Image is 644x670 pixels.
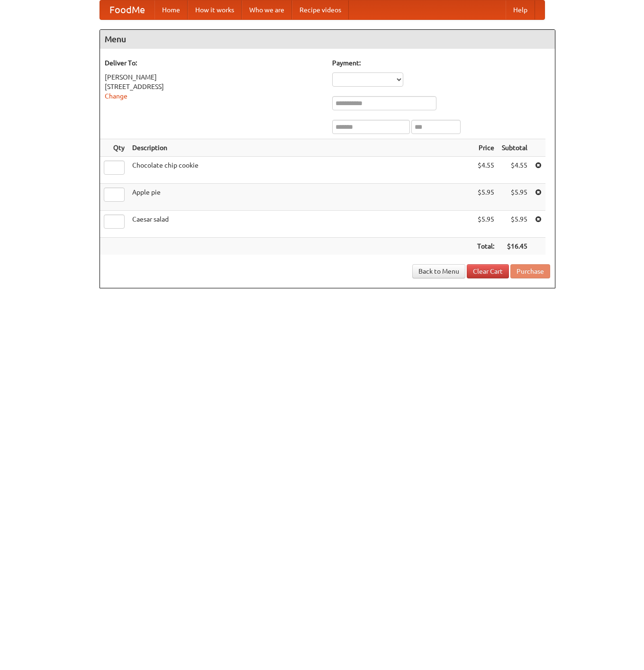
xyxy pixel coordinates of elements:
[332,58,550,68] h5: Payment:
[412,264,465,278] a: Back to Menu
[105,92,127,100] a: Change
[498,238,531,255] th: $16.45
[506,0,535,19] a: Help
[467,264,509,278] a: Clear Cart
[128,184,473,211] td: Apple pie
[473,157,498,184] td: $4.55
[498,139,531,157] th: Subtotal
[510,264,550,278] button: Purchase
[498,157,531,184] td: $4.55
[128,139,473,157] th: Description
[473,184,498,211] td: $5.95
[473,238,498,255] th: Total:
[292,0,349,19] a: Recipe videos
[473,139,498,157] th: Price
[105,58,323,68] h5: Deliver To:
[100,139,128,157] th: Qty
[498,211,531,238] td: $5.95
[128,157,473,184] td: Chocolate chip cookie
[242,0,292,19] a: Who we are
[105,82,323,91] div: [STREET_ADDRESS]
[100,30,555,49] h4: Menu
[154,0,188,19] a: Home
[128,211,473,238] td: Caesar salad
[100,0,154,19] a: FoodMe
[105,72,323,82] div: [PERSON_NAME]
[188,0,242,19] a: How it works
[498,184,531,211] td: $5.95
[473,211,498,238] td: $5.95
